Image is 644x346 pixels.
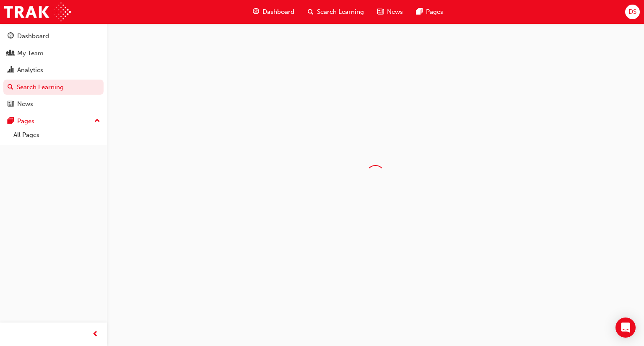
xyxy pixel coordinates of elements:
[317,7,364,17] span: Search Learning
[3,27,104,114] button: DashboardMy TeamAnalyticsSearch LearningNews
[410,3,450,21] a: pages-iconPages
[8,84,13,91] span: search-icon
[92,329,99,340] span: prev-icon
[3,62,104,78] a: Analytics
[246,3,301,21] a: guage-iconDashboard
[3,96,104,112] a: News
[308,7,314,17] span: search-icon
[416,7,423,17] span: pages-icon
[625,5,640,19] button: DS
[301,3,371,21] a: search-iconSearch Learning
[628,7,636,17] span: DS
[615,318,636,338] div: Open Intercom Messenger
[3,46,104,61] a: My Team
[3,80,104,95] a: Search Learning
[8,50,14,57] span: people-icon
[371,3,410,21] a: news-iconNews
[17,99,33,109] div: News
[8,67,14,74] span: chart-icon
[94,116,100,127] span: up-icon
[17,49,44,58] div: My Team
[387,7,403,17] span: News
[8,101,14,108] span: news-icon
[3,114,104,129] button: Pages
[8,118,14,125] span: pages-icon
[426,7,443,17] span: Pages
[253,7,259,17] span: guage-icon
[377,7,384,17] span: news-icon
[17,65,43,75] div: Analytics
[262,7,294,17] span: Dashboard
[4,3,71,21] img: Trak
[3,28,104,44] a: Dashboard
[10,129,104,142] a: All Pages
[17,31,49,41] div: Dashboard
[8,33,14,40] span: guage-icon
[17,116,34,126] div: Pages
